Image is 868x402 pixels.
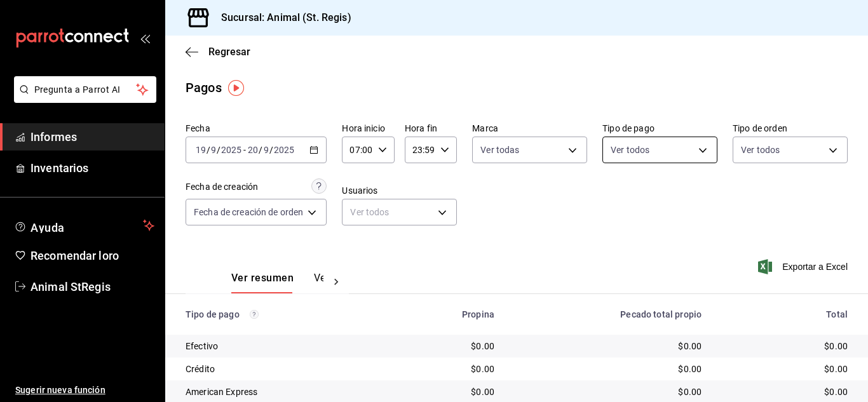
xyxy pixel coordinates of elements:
font: Ayuda [31,221,65,234]
button: Regresar [186,46,250,58]
font: Tipo de pago [186,309,240,319]
font: Ver todos [611,145,649,155]
svg: Los pagos realizados con Pay y otras terminales son montos brutos. [250,310,259,319]
input: -- [210,145,217,155]
font: Fecha de creación [186,182,258,192]
font: Pregunta a Parrot AI [34,84,121,95]
font: $0.00 [678,387,702,397]
font: Crédito [186,364,215,374]
input: ---- [220,145,242,155]
font: Inventarios [31,161,88,175]
a: Pregunta a Parrot AI [9,92,156,105]
button: Pregunta a Parrot AI [14,76,156,103]
font: Ver resumen [231,272,294,284]
font: Hora inicio [342,123,384,133]
font: Ver todos [350,207,389,217]
input: -- [247,145,259,155]
font: Regresar [208,46,250,58]
font: Fecha de creación de orden [194,207,303,217]
font: $0.00 [471,387,494,397]
font: Fecha [186,123,210,133]
font: $0.00 [471,341,494,351]
font: Tipo de pago [602,123,654,133]
font: Ver pagos [314,272,362,284]
font: Pecado total propio [620,309,702,319]
font: / [269,145,273,155]
font: $0.00 [471,364,494,374]
div: pestañas de navegación [231,271,323,293]
font: / [259,145,262,155]
font: Ver todas [480,145,519,155]
font: Hora fin [405,123,437,133]
font: Exportar a Excel [782,262,848,272]
font: American Express [186,387,257,397]
font: Informes [31,130,77,144]
font: Ver todos [741,145,780,155]
font: / [207,145,210,155]
font: - [243,145,246,155]
font: Propina [462,309,494,319]
font: Pagos [186,80,222,95]
font: $0.00 [824,341,848,351]
button: Exportar a Excel [761,259,848,274]
font: Total [826,309,848,319]
font: Usuarios [342,185,377,196]
font: Marca [472,123,498,133]
font: $0.00 [824,387,848,397]
font: $0.00 [678,364,702,374]
img: Marcador de información sobre herramientas [228,80,244,96]
font: / [217,145,220,155]
input: -- [195,145,207,155]
button: abrir_cajón_menú [140,33,150,43]
font: $0.00 [824,364,848,374]
input: -- [263,145,269,155]
font: Animal StRegis [31,280,111,293]
font: Tipo de orden [733,123,787,133]
font: Recomendar loro [31,249,119,262]
font: Sugerir nueva función [15,385,105,395]
input: ---- [273,145,295,155]
font: $0.00 [678,341,702,351]
font: Sucursal: Animal (St. Regis) [221,11,351,23]
font: Efectivo [186,341,218,351]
